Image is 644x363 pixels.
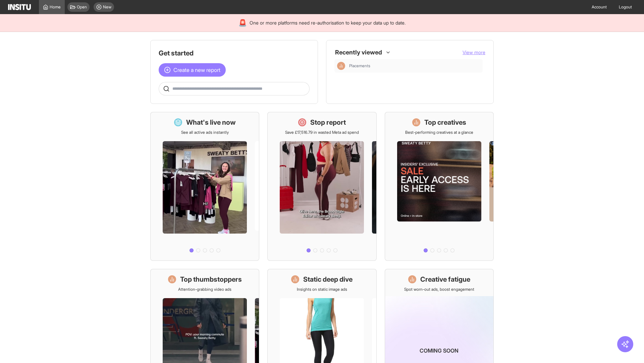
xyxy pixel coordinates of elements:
h1: Static deep dive [303,275,353,284]
span: Placements [349,63,480,69]
span: Placements [349,63,370,69]
div: Insights [337,62,345,70]
img: Logo [8,4,31,10]
span: Home [50,4,61,10]
span: One or more platforms need re-authorisation to keep your data up to date. [250,19,406,26]
button: Create a new report [159,63,226,77]
h1: What's live now [186,118,236,127]
span: New [103,4,111,10]
h1: Top thumbstoppers [180,275,242,284]
a: What's live nowSee all active ads instantly [150,112,259,261]
span: Open [77,4,87,10]
div: 🚨 [238,18,247,28]
p: Insights on static image ads [297,287,347,292]
a: Stop reportSave £17,516.79 in wasted Meta ad spend [267,112,376,261]
p: See all active ads instantly [181,130,229,135]
button: View more [463,49,485,56]
h1: Stop report [310,118,346,127]
p: Attention-grabbing video ads [178,287,231,292]
p: Save £17,516.79 in wasted Meta ad spend [285,130,359,135]
span: View more [463,49,485,55]
p: Best-performing creatives at a glance [405,130,473,135]
span: Create a new report [173,66,220,74]
a: Top creativesBest-performing creatives at a glance [385,112,494,261]
h1: Top creatives [424,118,466,127]
h1: Get started [159,48,310,58]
